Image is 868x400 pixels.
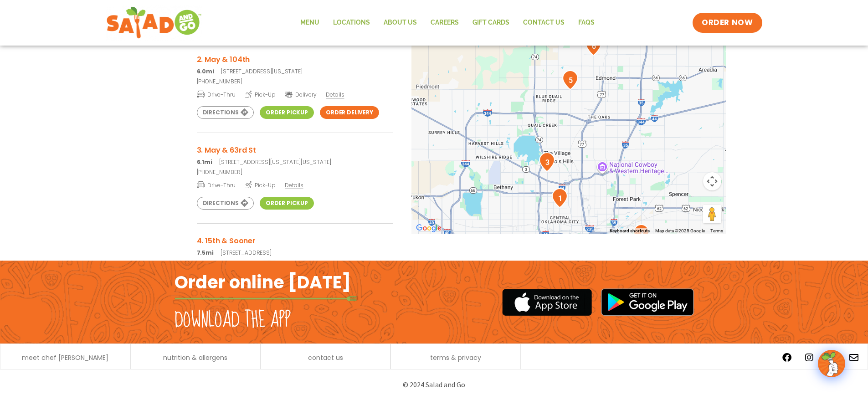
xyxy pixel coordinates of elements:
a: GIFT CARDS [466,12,516,33]
a: Drive-Thru Pick-Up Delivery Details [197,87,393,99]
a: ORDER NOW [693,13,762,33]
img: new-SAG-logo-768×292 [106,5,202,41]
div: 3 [535,149,559,175]
span: Pick-Up [245,180,276,190]
h3: 2. May & 104th [197,54,393,65]
p: [STREET_ADDRESS][US_STATE] [197,67,393,76]
span: Map data ©2025 Google [655,228,705,233]
div: 6 [582,32,605,59]
img: fork [175,296,357,301]
a: contact us [308,354,343,361]
p: [STREET_ADDRESS] [197,249,393,257]
div: 1 [548,185,571,211]
a: 3. May & 63rd St 6.1mi[STREET_ADDRESS][US_STATE][US_STATE] [197,144,393,166]
span: Delivery [285,91,316,99]
a: Directions [197,106,254,119]
a: Directions [197,197,254,210]
img: google_play [601,288,694,316]
a: Order Delivery [320,106,379,119]
strong: 7.5mi [197,249,214,256]
button: Keyboard shortcuts [610,228,650,234]
div: 4 [630,221,653,247]
span: ORDER NOW [702,17,753,28]
div: 5 [559,67,582,93]
span: Details [326,91,344,98]
h2: Download the app [175,308,291,333]
button: Map camera controls [703,172,721,190]
span: Drive-Thru [197,90,236,99]
a: About Us [377,12,424,33]
span: Pick-Up [245,90,276,99]
p: [STREET_ADDRESS][US_STATE][US_STATE] [197,158,393,166]
a: Locations [326,12,377,33]
h2: Order online [DATE] [175,271,351,293]
a: Terms (opens in new tab) [710,228,723,233]
h3: 3. May & 63rd St [197,144,393,156]
a: 2. May & 104th 6.0mi[STREET_ADDRESS][US_STATE] [197,54,393,76]
a: Open this area in Google Maps (opens a new window) [414,222,444,234]
a: 4. 15th & Sooner 7.5mi[STREET_ADDRESS] [197,235,393,257]
a: meet chef [PERSON_NAME] [22,354,108,361]
a: Menu [293,12,326,33]
strong: 6.1mi [197,158,212,166]
a: [PHONE_NUMBER] [197,77,393,86]
a: Contact Us [516,12,571,33]
p: © 2024 Salad and Go [179,379,689,391]
a: [PHONE_NUMBER] [197,168,393,176]
button: Drag Pegman onto the map to open Street View [703,205,721,223]
img: Google [414,222,444,234]
a: Order Pickup [260,197,314,210]
nav: Menu [293,12,601,33]
a: Order Pickup [260,106,314,119]
img: appstore [502,287,592,317]
a: nutrition & allergens [163,354,227,361]
img: wpChatIcon [819,351,844,376]
span: Drive-Thru [197,180,236,190]
a: Drive-Thru Pick-Up Details [197,178,393,190]
a: terms & privacy [430,354,481,361]
span: Details [285,181,303,189]
strong: 6.0mi [197,67,214,75]
a: Careers [424,12,466,33]
h3: 4. 15th & Sooner [197,235,393,246]
a: FAQs [571,12,601,33]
